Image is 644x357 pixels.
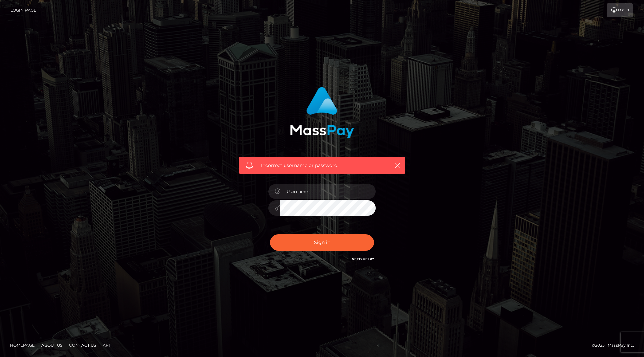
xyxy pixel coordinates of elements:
a: Homepage [7,340,37,350]
a: About Us [39,340,65,350]
input: Username... [280,184,376,199]
a: API [100,340,113,350]
a: Login [607,3,633,17]
img: MassPay Login [290,87,354,138]
div: © 2025 , MassPay Inc. [592,342,639,349]
a: Login Page [10,3,36,17]
button: Sign in [270,234,374,251]
span: Incorrect username or password. [261,162,383,169]
a: Need Help? [352,257,374,261]
a: Contact Us [66,340,99,350]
